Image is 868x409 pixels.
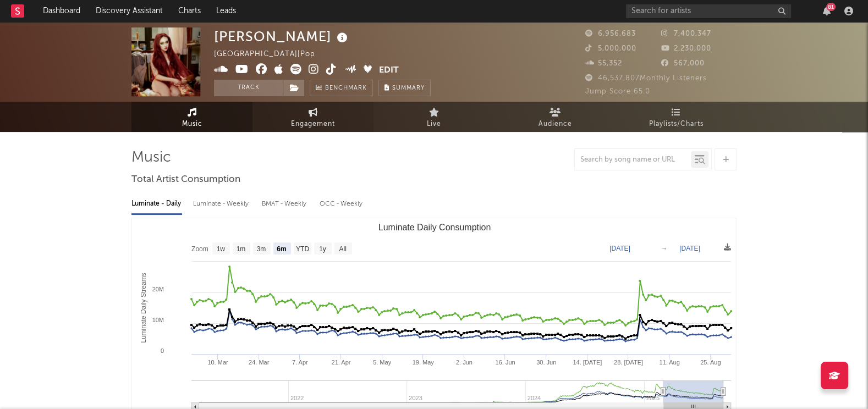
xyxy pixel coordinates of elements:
[495,102,616,132] a: Audience
[609,245,630,252] text: [DATE]
[140,273,147,342] text: Luminate Daily Streams
[392,85,425,91] span: Summary
[536,359,556,366] text: 30. Jun
[661,45,711,52] span: 2,230,000
[823,7,831,15] button: 81
[319,245,326,253] text: 1y
[339,245,346,253] text: All
[626,4,791,18] input: Search for artists
[585,88,650,95] span: Jump Score: 65.0
[373,102,495,132] a: Live
[152,286,164,292] text: 20M
[575,156,691,164] input: Search by song name or URL
[252,102,373,132] a: Engagement
[649,118,704,131] span: Playlists/Charts
[131,102,252,132] a: Music
[826,3,836,11] div: 81
[614,359,643,366] text: 28. [DATE]
[310,80,373,96] a: Benchmark
[292,359,308,366] text: 7. Apr
[277,245,286,253] text: 6m
[427,118,441,131] span: Live
[331,359,350,366] text: 21. Apr
[214,48,328,61] div: [GEOGRAPHIC_DATA] | Pop
[207,359,228,366] text: 10. Mar
[257,245,266,253] text: 3m
[131,195,182,213] div: Luminate - Daily
[131,173,240,186] span: Total Artist Consumption
[379,64,399,78] button: Edit
[378,223,491,232] text: Luminate Daily Consumption
[573,359,602,366] text: 14. [DATE]
[182,118,202,131] span: Music
[539,118,572,131] span: Audience
[214,80,283,96] button: Track
[249,359,270,366] text: 24. Mar
[456,359,473,366] text: 2. Jun
[661,30,711,37] span: 7,400,347
[291,118,335,131] span: Engagement
[585,30,636,37] span: 6,956,683
[378,80,431,96] button: Summary
[373,359,392,366] text: 5. May
[161,347,164,354] text: 0
[661,245,667,252] text: →
[152,317,164,323] text: 10M
[296,245,309,253] text: YTD
[585,75,707,82] span: 46,537,807 Monthly Listeners
[237,245,246,253] text: 1m
[320,195,364,213] div: OCC - Weekly
[191,245,208,253] text: Zoom
[495,359,515,366] text: 16. Jun
[661,60,705,67] span: 567,000
[413,359,435,366] text: 19. May
[262,195,309,213] div: BMAT - Weekly
[585,60,622,67] span: 55,352
[193,195,251,213] div: Luminate - Weekly
[700,359,721,366] text: 25. Aug
[325,82,367,95] span: Benchmark
[585,45,636,52] span: 5,000,000
[659,359,679,366] text: 11. Aug
[616,102,737,132] a: Playlists/Charts
[217,245,226,253] text: 1w
[214,27,350,46] div: [PERSON_NAME]
[679,245,700,252] text: [DATE]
